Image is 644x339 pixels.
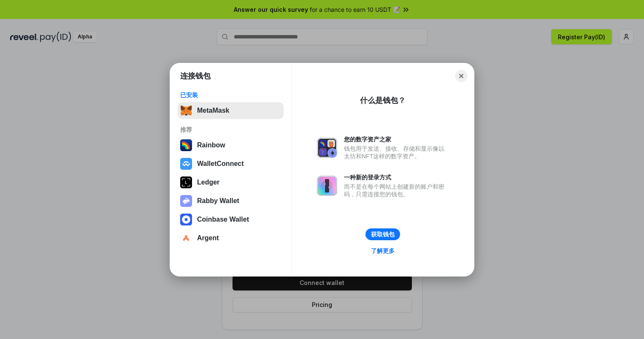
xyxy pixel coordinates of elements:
img: svg+xml,%3Csvg%20width%3D%2228%22%20height%3D%2228%22%20viewBox%3D%220%200%2028%2028%22%20fill%3D... [180,158,192,170]
button: MetaMask [178,102,284,119]
button: Ledger [178,174,284,191]
button: Coinbase Wallet [178,211,284,228]
img: svg+xml,%3Csvg%20xmlns%3D%22http%3A%2F%2Fwww.w3.org%2F2000%2Fsvg%22%20fill%3D%22none%22%20viewBox... [317,138,337,158]
div: 而不是在每个网站上创建新的账户和密码，只需连接您的钱包。 [344,183,449,198]
div: WalletConnect [197,160,244,168]
img: svg+xml,%3Csvg%20width%3D%2228%22%20height%3D%2228%22%20viewBox%3D%220%200%2028%2028%22%20fill%3D... [180,232,192,244]
button: Close [455,70,467,82]
div: Rainbow [197,141,225,149]
div: Rabby Wallet [197,197,239,205]
button: WalletConnect [178,155,284,172]
div: 钱包用于发送、接收、存储和显示像以太坊和NFT这样的数字资产。 [344,145,449,160]
div: 已安装 [180,91,281,99]
img: svg+xml,%3Csvg%20fill%3D%22none%22%20height%3D%2233%22%20viewBox%3D%220%200%2035%2033%22%20width%... [180,105,192,117]
div: Coinbase Wallet [197,216,249,223]
div: 一种新的登录方式 [344,174,449,181]
button: 获取钱包 [365,228,400,240]
img: svg+xml,%3Csvg%20xmlns%3D%22http%3A%2F%2Fwww.w3.org%2F2000%2Fsvg%22%20fill%3D%22none%22%20viewBox... [180,195,192,207]
button: Rabby Wallet [178,193,284,209]
div: 您的数字资产之家 [344,136,449,143]
div: 获取钱包 [371,231,395,238]
div: 推荐 [180,126,281,133]
a: 了解更多 [366,245,400,256]
div: Argent [197,234,219,242]
div: 了解更多 [371,247,395,255]
img: svg+xml,%3Csvg%20width%3D%22120%22%20height%3D%22120%22%20viewBox%3D%220%200%20120%20120%22%20fil... [180,139,192,151]
img: svg+xml,%3Csvg%20xmlns%3D%22http%3A%2F%2Fwww.w3.org%2F2000%2Fsvg%22%20width%3D%2228%22%20height%3... [180,176,192,188]
img: svg+xml,%3Csvg%20xmlns%3D%22http%3A%2F%2Fwww.w3.org%2F2000%2Fsvg%22%20fill%3D%22none%22%20viewBox... [317,176,337,196]
button: Rainbow [178,137,284,154]
h1: 连接钱包 [180,71,211,81]
div: 什么是钱包？ [360,95,406,106]
div: Ledger [197,179,219,186]
div: MetaMask [197,107,229,114]
img: svg+xml,%3Csvg%20width%3D%2228%22%20height%3D%2228%22%20viewBox%3D%220%200%2028%2028%22%20fill%3D... [180,214,192,225]
button: Argent [178,230,284,247]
